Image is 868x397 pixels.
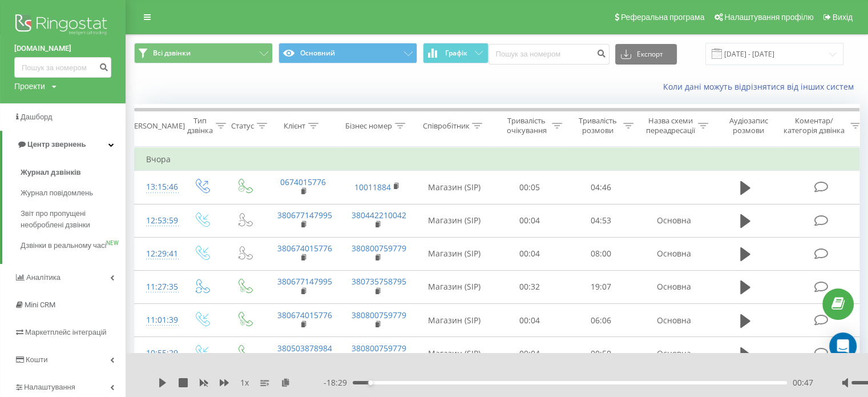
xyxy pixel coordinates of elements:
[14,11,111,40] img: Ringostat logo
[21,240,106,251] span: Дзвінки в реальному часі
[368,380,373,385] div: Accessibility label
[21,183,126,203] a: Журнал повідомлень
[615,44,677,65] button: Експорт
[324,377,353,388] span: - 18:29
[354,182,391,193] a: 10011884
[277,343,332,354] a: 380503878984
[781,116,847,135] div: Коментар/категорія дзвінка
[21,235,126,256] a: Дзвінки в реальному часіNEW
[26,355,47,364] span: Кошти
[352,276,406,287] a: 380735758795
[25,300,55,309] span: Mini CRM
[494,171,566,204] td: 00:05
[24,383,75,391] span: Налаштування
[575,116,620,135] div: Тривалість розмови
[21,162,126,183] a: Журнал дзвінків
[663,81,859,92] a: Коли дані можуть відрізнятися вiд інших систем
[146,342,169,364] div: 10:55:29
[494,204,566,237] td: 00:04
[646,116,695,135] div: Назва схеми переадресації
[423,43,488,63] button: Графік
[280,177,326,187] a: 0674015776
[494,304,566,337] td: 00:04
[566,337,637,370] td: 00:50
[277,310,332,320] a: 380674015776
[414,237,494,270] td: Магазин (SIP)
[146,276,169,298] div: 11:27:35
[637,204,711,237] td: Основна
[25,328,107,336] span: Маркетплейс інтеграцій
[27,140,86,149] span: Центр звернень
[277,243,332,254] a: 380674015776
[494,270,566,303] td: 00:32
[146,309,169,331] div: 11:01:39
[352,243,406,254] a: 380800759779
[721,116,776,135] div: Аудіозапис розмови
[21,187,93,199] span: Журнал повідомлень
[127,121,185,131] div: [PERSON_NAME]
[345,121,392,131] div: Бізнес номер
[134,43,273,63] button: Всі дзвінки
[240,377,249,388] span: 1 x
[352,210,406,220] a: 380442210042
[14,81,45,92] div: Проекти
[488,44,609,65] input: Пошук за номером
[352,343,406,354] a: 380800759779
[637,270,711,303] td: Основна
[146,176,169,198] div: 13:15:46
[566,171,637,204] td: 04:46
[833,13,853,22] span: Вихід
[146,210,169,232] div: 12:53:59
[414,171,494,204] td: Магазин (SIP)
[414,204,494,237] td: Магазин (SIP)
[14,43,111,54] a: [DOMAIN_NAME]
[277,210,332,220] a: 380677147995
[21,113,53,121] span: Дашборд
[566,304,637,337] td: 06:06
[277,276,332,287] a: 380677147995
[352,310,406,320] a: 380800759779
[566,270,637,303] td: 19:07
[566,204,637,237] td: 04:53
[146,243,169,265] div: 12:29:41
[566,237,637,270] td: 08:00
[829,332,857,360] div: Open Intercom Messenger
[414,304,494,337] td: Магазин (SIP)
[153,49,191,58] span: Всі дзвінки
[414,337,494,370] td: Магазин (SIP)
[2,131,126,158] a: Центр звернень
[793,377,813,388] span: 00:47
[231,121,254,131] div: Статус
[637,304,711,337] td: Основна
[135,148,865,171] td: Вчора
[278,43,417,63] button: Основний
[187,116,213,135] div: Тип дзвінка
[445,49,467,57] span: Графік
[21,203,126,235] a: Звіт про пропущені необроблені дзвінки
[26,273,60,282] span: Аналiтика
[21,167,81,178] span: Журнал дзвінків
[494,237,566,270] td: 00:04
[284,121,305,131] div: Клієнт
[494,337,566,370] td: 00:04
[621,13,705,22] span: Реферальна програма
[422,121,469,131] div: Співробітник
[414,270,494,303] td: Магазин (SIP)
[637,337,711,370] td: Основна
[504,116,549,135] div: Тривалість очікування
[14,57,111,78] input: Пошук за номером
[724,13,813,22] span: Налаштування профілю
[21,208,120,231] span: Звіт про пропущені необроблені дзвінки
[637,237,711,270] td: Основна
